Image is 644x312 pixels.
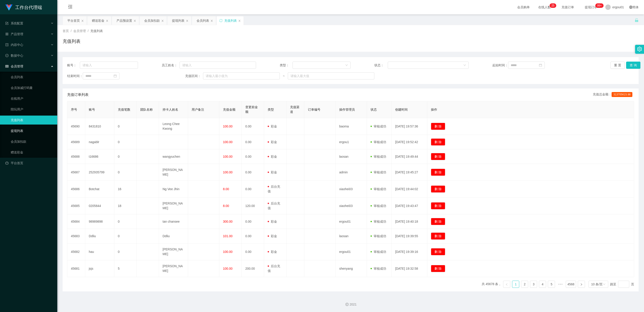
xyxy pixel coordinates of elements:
[186,19,189,22] i: 图标: close
[159,243,188,260] td: [PERSON_NAME]
[492,63,508,68] span: 起始时间：
[539,281,546,288] li: 4
[566,281,576,288] li: 4568
[308,108,320,111] span: 订单编号
[11,94,54,103] a: 在线用户
[371,140,386,144] span: 审核成功
[118,108,130,111] span: 充值笔数
[192,108,204,111] span: 用户备注
[593,92,634,97] div: 充值总金额：
[395,108,408,111] span: 创建时间
[268,108,274,111] span: 类型
[203,72,280,80] input: 请输入最小值为
[159,229,188,243] td: Ddliu
[539,64,542,67] i: 图标: calendar
[223,140,233,144] span: 100.00
[159,214,188,229] td: tan chansee
[557,281,564,288] li: 向后 5 页
[5,43,23,47] span: 内容中心
[637,47,642,52] i: 图标: setting
[85,214,114,229] td: 98989898
[85,229,114,243] td: Ddliu
[242,135,264,149] td: 0.00
[5,159,54,168] a: 图标: dashboard平台首页
[374,63,388,68] span: 状态：
[114,164,137,181] td: 0
[114,243,137,260] td: 0
[371,234,386,238] span: 审核成功
[85,164,114,181] td: 252935799
[392,214,427,229] td: [DATE] 19:40:18
[336,149,367,164] td: laosan
[67,198,85,214] td: 45685
[626,62,640,69] button: 查 询
[268,264,280,273] span: 后台充值
[161,19,164,22] i: 图标: close
[88,29,89,33] span: /
[114,198,137,214] td: 18
[162,63,180,68] span: 员工姓名：
[557,281,564,288] span: •••
[85,118,114,135] td: 8431810
[172,16,184,25] div: 提现列表
[117,16,132,25] div: 产品预设置
[5,54,23,57] span: 数据中心
[238,19,241,22] i: 图标: close
[223,250,233,254] span: 100.00
[63,38,80,45] h1: 充值列表
[268,170,277,174] span: 彩金
[583,6,600,9] span: 提现订单
[371,170,386,174] span: 审核成功
[5,22,8,25] i: 图标: form
[223,220,233,223] span: 300.00
[610,62,625,69] button: 重 置
[223,108,235,111] span: 充值金额
[5,65,23,68] span: 会员管理
[114,229,137,243] td: 0
[548,281,555,288] a: 5
[371,155,386,158] span: 审核成功
[242,198,264,214] td: 120.00
[431,185,445,193] button: 删 除
[336,243,367,260] td: ergou01
[11,73,54,82] a: 会员列表
[185,74,203,78] span: 充值区间：
[114,181,137,198] td: 16
[67,260,85,277] td: 45681
[67,243,85,260] td: 45682
[371,250,386,254] span: 审核成功
[392,243,427,260] td: [DATE] 19:39:16
[67,181,85,198] td: 45686
[159,149,188,164] td: wangyuchen
[85,243,114,260] td: hau
[67,135,85,149] td: 45689
[242,214,264,229] td: 0.00
[61,302,640,307] div: 2021
[612,92,632,97] span: 313705615.98
[566,281,576,288] a: 4568
[431,232,445,240] button: 删 除
[268,220,277,223] span: 彩金
[89,108,95,111] span: 账号
[15,0,42,15] h1: 工作台代理端
[114,260,137,277] td: 5
[336,118,367,135] td: baoma
[345,303,349,306] i: 图标: copyright
[5,5,42,9] a: 工作台代理端
[197,16,209,25] div: 会员列表
[505,283,508,286] i: 图标: left
[67,118,85,135] td: 45690
[336,181,367,198] td: xiaohei03
[80,62,138,69] input: 请输入
[63,29,69,33] span: 首页
[280,63,292,68] span: 类型：
[629,6,632,9] i: 图标: global
[288,72,374,80] input: 请输入最大值
[92,16,104,25] div: 赠送彩金
[530,281,537,288] li: 3
[503,281,510,288] li: 上一页
[371,187,386,191] span: 审核成功
[392,118,427,135] td: [DATE] 19:57:36
[242,149,264,164] td: 0.00
[431,202,445,209] button: 删 除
